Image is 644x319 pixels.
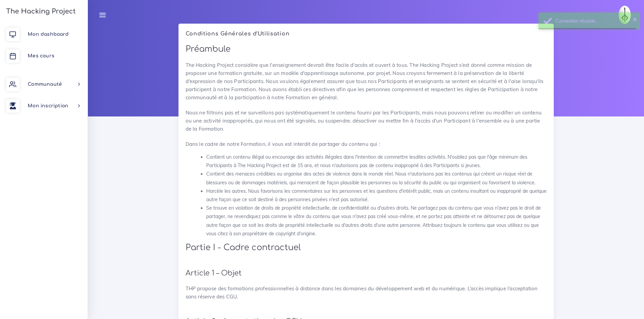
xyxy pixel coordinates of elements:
span: Mon inscription [28,103,68,108]
span: Mon dashboard [28,32,69,37]
li: Harcèle les autres. Nous favorisons les commentaires sur les personnes et les questions d'intérêt... [206,187,547,204]
h3: Article 1 – Objet [186,269,547,277]
button: × [633,16,637,22]
span: Communauté [28,82,62,87]
h5: Conditions Générales d'Utilisation [186,31,547,37]
h2: Préambule [186,44,547,54]
img: lagm8jrdu56xpg8dsjns.jpg [619,6,631,24]
p: The Hacking Project considère que l'enseignement devrait être facile d'accès et ouvert à tous. Th... [186,61,547,102]
li: Se trouve en violation de droits de propriété intellectuelle, de confidentialité ou d'autres droi... [206,204,547,238]
p: THP propose des formations professionnelles à distance dans les domaines du développement web et ... [186,285,547,301]
h3: The Hacking Project [4,8,76,15]
span: Mes cours [28,53,54,58]
p: Nous ne filtrons pas et ne surveillons pas systématiquement le contenu fourni par les Participant... [186,109,547,133]
div: Connexion réussie. [555,18,635,24]
h2: Partie I - Cadre contractuel [186,243,547,252]
p: Dans le cadre de notre Formation, il vous est interdit de partager du contenu qui : [186,140,547,148]
li: Contient un contenu illégal ou encourage des activités illégales dans l'intention de commettre le... [206,153,547,170]
li: Contient des menaces crédibles ou organise des actes de violence dans le monde réel. Nous n'autor... [206,170,547,187]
